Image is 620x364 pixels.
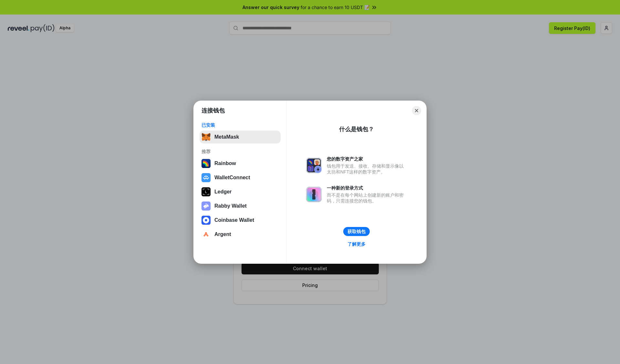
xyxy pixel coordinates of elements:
[201,149,279,154] div: 推荐
[200,171,281,184] button: WalletConnect
[201,202,211,211] img: svg+xml,%3Csvg%20xmlns%3D%22http%3A%2F%2Fwww.w3.org%2F2000%2Fsvg%22%20fill%3D%22none%22%20viewBox...
[327,156,407,162] div: 您的数字资产之家
[201,122,279,128] div: 已安装
[327,163,407,175] div: 钱包用于发送、接收、存储和显示像以太坊和NFT这样的数字资产。
[201,216,211,225] img: svg+xml,%3Csvg%20width%3D%2228%22%20height%3D%2228%22%20viewBox%3D%220%200%2028%2028%22%20fill%3D...
[214,217,254,223] div: Coinbase Wallet
[200,185,281,198] button: Ledger
[344,240,369,248] a: 了解更多
[201,159,211,168] img: svg+xml,%3Csvg%20width%3D%22120%22%20height%3D%22120%22%20viewBox%3D%220%200%20120%20120%22%20fil...
[200,131,281,143] button: MetaMask
[306,187,322,202] img: svg+xml,%3Csvg%20xmlns%3D%22http%3A%2F%2Fwww.w3.org%2F2000%2Fsvg%22%20fill%3D%22none%22%20viewBox...
[327,185,407,191] div: 一种新的登录方式
[214,175,250,181] div: WalletConnect
[214,203,247,209] div: Rabby Wallet
[214,231,231,237] div: Argent
[200,228,281,241] button: Argent
[347,229,366,234] div: 获取钱包
[200,214,281,227] button: Coinbase Wallet
[200,200,281,212] button: Rabby Wallet
[306,158,322,173] img: svg+xml,%3Csvg%20xmlns%3D%22http%3A%2F%2Fwww.w3.org%2F2000%2Fsvg%22%20fill%3D%22none%22%20viewBox...
[327,192,407,204] div: 而不是在每个网站上创建新的账户和密码，只需连接您的钱包。
[343,227,370,236] button: 获取钱包
[201,230,211,239] img: svg+xml,%3Csvg%20width%3D%2228%22%20height%3D%2228%22%20viewBox%3D%220%200%2028%2028%22%20fill%3D...
[339,125,374,133] div: 什么是钱包？
[347,241,366,247] div: 了解更多
[201,133,211,142] img: svg+xml,%3Csvg%20fill%3D%22none%22%20height%3D%2233%22%20viewBox%3D%220%200%2035%2033%22%20width%...
[201,187,211,196] img: svg+xml,%3Csvg%20xmlns%3D%22http%3A%2F%2Fwww.w3.org%2F2000%2Fsvg%22%20width%3D%2228%22%20height%3...
[214,189,232,195] div: Ledger
[214,134,239,140] div: MetaMask
[201,107,225,114] h1: 连接钱包
[201,173,211,182] img: svg+xml,%3Csvg%20width%3D%2228%22%20height%3D%2228%22%20viewBox%3D%220%200%2028%2028%22%20fill%3D...
[214,161,236,166] div: Rainbow
[412,106,421,115] button: Close
[200,157,281,170] button: Rainbow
